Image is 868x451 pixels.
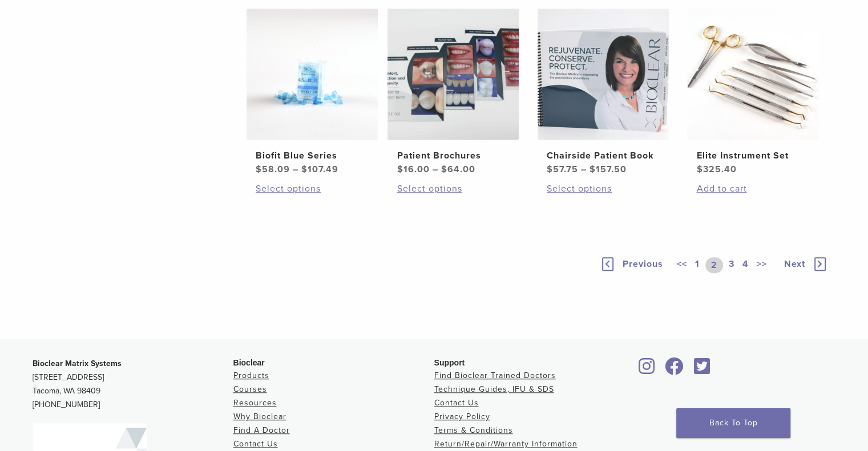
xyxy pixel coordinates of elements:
[623,258,663,270] span: Previous
[256,182,369,196] a: Select options for “Biofit Blue Series”
[705,257,723,273] a: 2
[693,257,702,273] a: 1
[441,164,447,175] span: $
[434,358,465,367] span: Support
[676,408,790,438] a: Back To Top
[726,257,737,273] a: 3
[387,9,520,176] a: Patient BrochuresPatient Brochures
[538,9,669,140] img: Chairside Patient Book
[537,9,670,176] a: Chairside Patient BookChairside Patient Book
[246,9,379,176] a: Biofit Blue SeriesBiofit Blue Series
[397,164,429,175] bdi: 16.00
[434,425,513,435] a: Terms & Conditions
[434,384,554,394] a: Technique Guides, IFU & SDS
[397,149,510,162] h2: Patient Brochures
[547,164,578,175] bdi: 57.75
[434,412,490,421] a: Privacy Policy
[387,9,519,140] img: Patient Brochures
[784,258,805,270] span: Next
[590,164,627,175] bdi: 157.50
[635,364,659,376] a: Bioclear
[547,182,660,196] a: Select options for “Chairside Patient Book”
[301,164,308,175] span: $
[432,164,438,175] span: –
[581,164,587,175] span: –
[33,357,233,412] p: [STREET_ADDRESS] Tacoma, WA 98409 [PHONE_NUMBER]
[687,9,819,176] a: Elite Instrument SetElite Instrument Set $325.40
[661,364,688,376] a: Bioclear
[754,257,769,273] a: >>
[434,439,578,449] a: Return/Repair/Warranty Information
[301,164,338,175] bdi: 107.49
[256,164,262,175] span: $
[434,371,556,380] a: Find Bioclear Trained Doctors
[233,358,265,367] span: Bioclear
[397,182,510,196] a: Select options for “Patient Brochures”
[690,364,714,376] a: Bioclear
[233,384,267,394] a: Courses
[247,9,378,140] img: Biofit Blue Series
[696,164,736,175] bdi: 325.40
[33,359,122,368] strong: Bioclear Matrix Systems
[687,9,818,140] img: Elite Instrument Set
[233,439,278,449] a: Contact Us
[675,257,689,273] a: <<
[696,164,703,175] span: $
[590,164,596,175] span: $
[233,398,277,408] a: Resources
[441,164,475,175] bdi: 64.00
[547,149,660,162] h2: Chairside Patient Book
[233,412,286,421] a: Why Bioclear
[547,164,553,175] span: $
[434,398,479,408] a: Contact Us
[233,425,290,435] a: Find A Doctor
[233,371,269,380] a: Products
[293,164,298,175] span: –
[256,149,369,162] h2: Biofit Blue Series
[397,164,403,175] span: $
[740,257,751,273] a: 4
[696,182,809,196] a: Add to cart: “Elite Instrument Set”
[696,149,809,162] h2: Elite Instrument Set
[256,164,290,175] bdi: 58.09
